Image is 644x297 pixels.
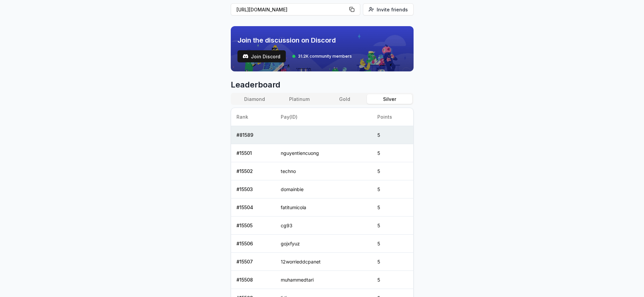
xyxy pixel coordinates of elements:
span: Join Discord [251,53,280,60]
span: 31.2K community members [298,54,352,59]
td: cg93 [275,217,372,235]
td: 5 [372,180,413,198]
td: techno [275,162,372,180]
td: fatitumicola [275,198,372,217]
td: 5 [372,126,413,144]
span: Join the discussion on Discord [237,36,352,45]
img: test [243,54,248,59]
td: gojxfyuz [275,235,372,253]
td: # 15501 [231,144,276,162]
a: testJoin Discord [237,50,286,62]
td: 5 [372,271,413,289]
td: # 81589 [231,126,276,144]
button: Join Discord [237,50,286,62]
td: 5 [372,235,413,253]
button: Platinum [277,94,322,104]
button: Silver [367,94,412,104]
td: # 15508 [231,271,276,289]
td: # 15505 [231,217,276,235]
span: Invite friends [377,6,408,13]
span: Leaderboard [231,79,414,90]
td: nguyentiencuong [275,144,372,162]
td: # 15504 [231,198,276,217]
td: # 15507 [231,253,276,271]
td: 5 [372,144,413,162]
button: Invite friends [363,3,414,15]
td: # 15506 [231,235,276,253]
button: Diamond [232,94,277,104]
td: domainbie [275,180,372,198]
td: muhammedtari [275,271,372,289]
img: discord_banner [231,26,414,71]
button: Gold [322,94,367,104]
td: 5 [372,217,413,235]
td: 5 [372,253,413,271]
button: [URL][DOMAIN_NAME] [231,3,360,15]
th: Points [372,108,413,126]
td: 12worrieddcpanet [275,253,372,271]
td: # 15503 [231,180,276,198]
td: 5 [372,162,413,180]
th: Pay(ID) [275,108,372,126]
td: # 15502 [231,162,276,180]
td: 5 [372,198,413,217]
th: Rank [231,108,276,126]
